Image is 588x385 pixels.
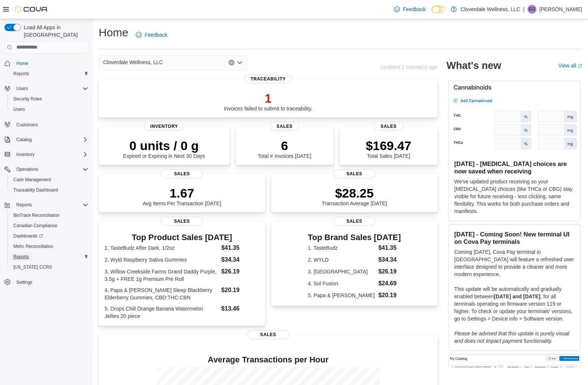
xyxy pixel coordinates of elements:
svg: External link [578,64,582,68]
dd: $34.34 [221,255,259,264]
dd: $24.69 [378,279,401,288]
span: Traceabilty Dashboard [10,186,88,195]
span: Dashboards [10,232,88,240]
a: Traceabilty Dashboard [10,186,61,195]
span: Sales [334,169,375,178]
button: Catalog [13,135,35,144]
button: Reports [7,69,91,79]
div: Avg Items Per Transaction [DATE] [142,186,221,206]
span: Reports [13,254,29,260]
span: Catalog [13,135,88,144]
dt: 5. Drops Chill Orange Banana Watermelon Jellies 20 piece [105,305,219,320]
a: BioTrack Reconciliation [10,211,63,220]
span: Cloverdale Wellness, LLC [103,58,163,67]
span: Home [16,60,28,66]
h3: Top Brand Sales [DATE] [308,233,401,242]
span: Security Roles [10,94,88,103]
span: Load All Apps in [GEOGRAPHIC_DATA] [21,24,88,39]
button: Traceabilty Dashboard [7,185,91,195]
dt: 1. TasteBudz After Dark, 1/2oz [105,244,219,252]
a: Canadian Compliance [10,221,60,230]
span: Reports [13,71,29,77]
button: Users [1,83,91,94]
span: Customers [13,120,88,129]
dt: 4. Sol Fusion [308,280,375,287]
a: Metrc Reconciliation [10,242,56,251]
h3: Top Product Sales [DATE] [105,233,259,242]
button: Home [1,58,91,69]
button: Customers [1,119,91,130]
span: Sales [270,122,299,131]
button: Operations [13,165,41,174]
dd: $34.34 [378,255,401,264]
h3: [DATE] - [MEDICAL_DATA] choices are now saved when receiving [454,160,574,175]
a: Dashboards [7,231,91,241]
button: Catalog [1,135,91,145]
p: Coming [DATE], Cova Pay terminal in [GEOGRAPHIC_DATA] will feature a refreshed user interface des... [454,248,574,278]
a: Reports [10,252,32,261]
em: Please be advised that this update is purely visual and does not impact payment functionality. [454,331,569,344]
button: Canadian Compliance [7,220,91,231]
span: Reports [10,69,88,78]
dd: $20.19 [221,286,259,295]
span: Sales [161,217,203,226]
dd: $20.19 [378,291,401,300]
dt: 1. TasteBudz [308,244,375,252]
span: Metrc Reconciliation [10,242,88,251]
span: BioTrack Reconciliation [13,212,60,218]
span: Inventory [16,152,35,157]
span: Catalog [16,137,32,143]
span: Cash Management [13,177,51,183]
span: EG [529,5,535,14]
div: Eleanor Gomez [528,5,536,14]
a: Home [13,59,31,68]
a: Dashboards [10,232,46,240]
p: Updated 1 minute(s) ago [380,64,437,70]
span: [US_STATE] CCRS [13,264,52,270]
span: Sales [247,330,289,339]
nav: Complex example [4,55,88,307]
dd: $26.19 [378,267,401,276]
dd: $26.19 [221,267,259,276]
p: 1 [224,91,312,106]
span: Reports [10,252,88,261]
a: [US_STATE] CCRS [10,263,55,272]
a: Settings [13,278,35,287]
input: Dark Mode [431,6,447,13]
p: We've updated product receiving so your [MEDICAL_DATA] choices (like THCa or CBG) stay visible fo... [454,178,574,215]
button: Cash Management [7,175,91,185]
h1: Home [99,25,128,40]
a: Customers [13,120,41,129]
button: Users [7,104,91,114]
p: $28.25 [322,186,387,200]
span: Customers [16,122,38,128]
a: View allExternal link [558,63,582,69]
a: Feedback [391,2,428,17]
h2: What's new [447,60,501,72]
div: Total Sales [DATE] [366,138,411,159]
span: Dark Mode [431,13,432,14]
button: Operations [1,164,91,175]
a: Reports [10,69,32,78]
span: Operations [16,166,38,172]
div: Total # Invoices [DATE] [258,138,311,159]
dd: $41.35 [378,243,401,252]
span: Settings [13,278,88,287]
p: [PERSON_NAME] [539,5,582,14]
span: Sales [161,169,203,178]
dt: 2. Wyld Raspberry Sativa Gummies [105,256,219,263]
span: Cash Management [10,175,88,184]
button: Inventory [13,150,37,159]
span: Canadian Compliance [10,221,88,230]
dt: 3. Willow Creekside Farms Grand Daddy Purple, 3.5g + FREE 1g Premium Pre Roll [105,268,219,283]
dd: $41.35 [221,243,259,252]
p: This update will be automatically and gradually enabled between , for all terminals operating on ... [454,285,574,322]
div: Transaction Average [DATE] [322,186,387,206]
button: Inventory [1,149,91,160]
span: Users [10,105,88,114]
button: Open list of options [237,60,243,66]
p: $169.47 [366,138,411,153]
span: Reports [16,202,32,208]
dd: $13.46 [221,304,259,313]
span: Metrc Reconciliation [13,243,53,249]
